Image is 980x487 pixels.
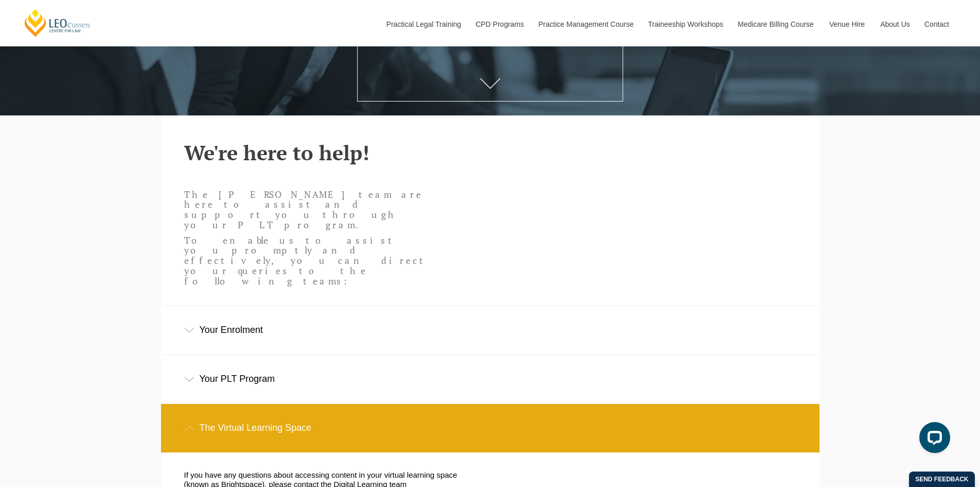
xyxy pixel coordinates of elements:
[161,404,819,452] div: The Virtual Learning Space
[23,8,92,38] a: [PERSON_NAME] Centre for Law
[379,2,468,46] a: Practical Legal Training
[184,236,430,287] p: To enable us to assist you promptly and effectively, you can direct your queries to the following...
[184,190,430,230] p: The [PERSON_NAME] team are here to assist and support you through your PLT program.
[184,141,796,164] h2: We're here to help!
[822,2,872,46] a: Venue Hire
[161,306,819,354] div: Your Enrolment
[730,2,822,46] a: Medicare Billing Course
[640,2,730,46] a: Traineeship Workshops
[911,418,954,461] iframe: LiveChat chat widget
[872,2,917,46] a: About Us
[161,355,819,403] div: Your PLT Program
[531,2,640,46] a: Practice Management Course
[468,2,530,46] a: CPD Programs
[917,2,957,46] a: Contact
